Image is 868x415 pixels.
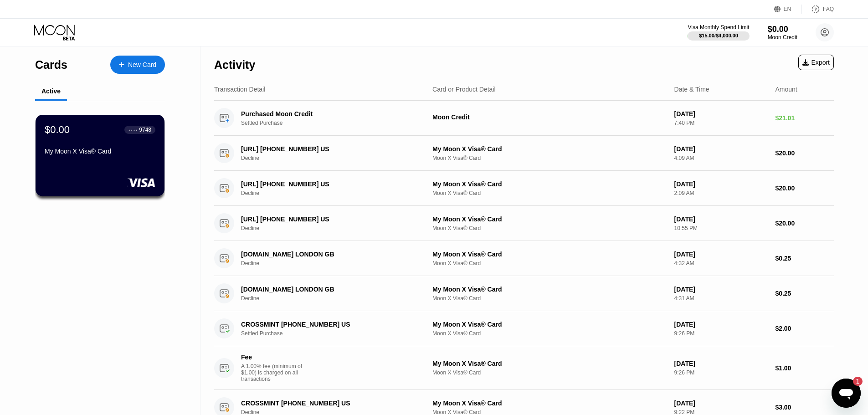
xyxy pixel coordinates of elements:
div: [DATE] [674,215,768,223]
div: [DATE] [674,400,768,407]
div: 9:26 PM [674,330,768,337]
div: Decline [241,295,431,302]
div: $21.01 [775,114,834,122]
div: $0.00● ● ● ●9748My Moon X Visa® Card [36,115,164,196]
div: [URL] [PHONE_NUMBER] US [241,145,418,153]
div: Export [802,59,830,66]
div: [DATE] [674,110,768,118]
div: Moon X Visa® Card [432,330,667,337]
div: Settled Purchase [241,330,431,337]
div: Moon Credit [768,34,797,41]
div: My Moon X Visa® Card [432,321,667,328]
div: [DATE] [674,321,768,328]
div: 9748 [139,127,151,133]
div: Date & Time [674,86,709,93]
div: Card or Product Detail [432,86,496,93]
div: Active [41,87,61,95]
div: Activity [214,58,255,72]
div: Moon X Visa® Card [432,260,667,266]
div: Cards [35,58,67,72]
div: [DATE] [674,180,768,188]
div: My Moon X Visa® Card [432,251,667,258]
div: $2.00 [775,325,834,332]
div: 9:26 PM [674,369,768,376]
div: Moon X Visa® Card [432,225,667,231]
div: 10:55 PM [674,225,768,231]
div: Moon Credit [432,113,667,121]
div: $0.00Moon Credit [768,25,797,41]
div: Fee [241,354,305,361]
div: Settled Purchase [241,120,431,126]
div: $0.00 [45,124,70,136]
div: $0.25 [775,290,834,297]
div: Amount [775,86,797,93]
div: FAQ [802,5,834,14]
div: My Moon X Visa® Card [432,360,667,367]
div: $20.00 [775,220,834,227]
div: My Moon X Visa® Card [432,286,667,293]
div: [URL] [PHONE_NUMBER] USDeclineMy Moon X Visa® CardMoon X Visa® Card[DATE]4:09 AM$20.00 [214,136,834,171]
div: [DATE] [674,145,768,153]
div: [URL] [PHONE_NUMBER] USDeclineMy Moon X Visa® CardMoon X Visa® Card[DATE]2:09 AM$20.00 [214,171,834,206]
div: [DOMAIN_NAME] LONDON GBDeclineMy Moon X Visa® CardMoon X Visa® Card[DATE]4:31 AM$0.25 [214,276,834,311]
div: Purchased Moon CreditSettled PurchaseMoon Credit[DATE]7:40 PM$21.01 [214,101,834,136]
div: Decline [241,260,431,266]
div: My Moon X Visa® Card [432,145,667,153]
div: $0.25 [775,255,834,262]
div: Visa Monthly Spend Limit$15.00/$4,000.00 [688,24,749,41]
div: CROSSMINT [PHONE_NUMBER] US [241,321,418,328]
div: CROSSMINT [PHONE_NUMBER] US [241,400,418,407]
iframe: Button to launch messaging window [832,379,861,408]
div: [DOMAIN_NAME] LONDON GB [241,286,418,293]
div: ● ● ● ● [128,128,138,131]
div: 4:32 AM [674,260,768,266]
div: Moon X Visa® Card [432,369,667,376]
div: My Moon X Visa® Card [45,148,155,155]
div: [DATE] [674,286,768,293]
div: Export [798,55,834,70]
div: EN [774,5,802,14]
div: $20.00 [775,149,834,157]
div: FeeA 1.00% fee (minimum of $1.00) is charged on all transactionsMy Moon X Visa® CardMoon X Visa® ... [214,346,834,390]
div: A 1.00% fee (minimum of $1.00) is charged on all transactions [241,363,309,382]
div: My Moon X Visa® Card [432,180,667,188]
div: [DOMAIN_NAME] LONDON GB [241,251,418,258]
div: Purchased Moon Credit [241,110,418,118]
div: [URL] [PHONE_NUMBER] US [241,215,418,223]
div: 4:09 AM [674,155,768,161]
div: 2:09 AM [674,190,768,196]
div: [DATE] [674,251,768,258]
div: My Moon X Visa® Card [432,400,667,407]
div: CROSSMINT [PHONE_NUMBER] USSettled PurchaseMy Moon X Visa® CardMoon X Visa® Card[DATE]9:26 PM$2.00 [214,311,834,346]
div: Decline [241,155,431,161]
div: [URL] [PHONE_NUMBER] US [241,180,418,188]
div: [DATE] [674,360,768,367]
div: $15.00 / $4,000.00 [699,33,738,38]
div: My Moon X Visa® Card [432,215,667,223]
div: Visa Monthly Spend Limit [688,24,749,31]
div: 4:31 AM [674,295,768,302]
div: $0.00 [768,25,797,34]
div: Decline [241,225,431,231]
div: Moon X Visa® Card [432,155,667,161]
div: 7:40 PM [674,120,768,126]
div: [DOMAIN_NAME] LONDON GBDeclineMy Moon X Visa® CardMoon X Visa® Card[DATE]4:32 AM$0.25 [214,241,834,276]
iframe: Number of unread messages [844,377,863,386]
div: Moon X Visa® Card [432,190,667,196]
div: Moon X Visa® Card [432,295,667,302]
div: New Card [128,61,156,69]
div: $1.00 [775,364,834,372]
div: $3.00 [775,404,834,411]
div: [URL] [PHONE_NUMBER] USDeclineMy Moon X Visa® CardMoon X Visa® Card[DATE]10:55 PM$20.00 [214,206,834,241]
div: EN [784,6,791,12]
div: Transaction Detail [214,86,265,93]
div: Decline [241,190,431,196]
div: FAQ [823,6,834,12]
div: $20.00 [775,184,834,192]
div: New Card [110,56,165,74]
